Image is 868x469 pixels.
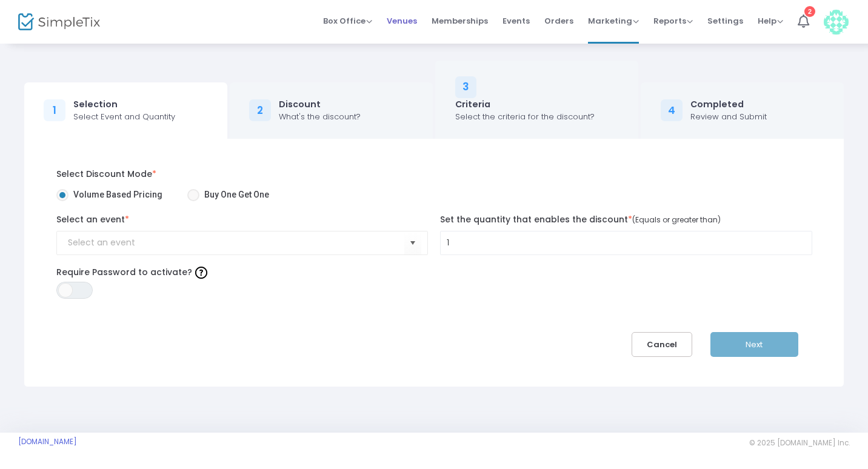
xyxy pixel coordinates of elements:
span: Reports [653,15,693,27]
input: Select an event [68,236,405,249]
span: Settings [707,5,743,36]
span: Memberships [432,5,488,36]
span: Help [758,15,783,27]
span: Events [502,5,530,36]
div: 2 [249,99,271,121]
span: © 2025 [DOMAIN_NAME] Inc. [749,438,850,448]
div: 1 [44,99,65,121]
div: Review and Submit [690,111,767,123]
div: Criteria [455,98,595,111]
button: Select [404,231,421,256]
img: question-mark [195,267,207,279]
div: Completed [690,98,767,111]
div: What's the discount? [279,111,361,123]
label: Select an event [56,213,429,226]
div: Discount [279,98,361,111]
span: Marketing [588,15,639,27]
span: Venues [387,5,417,36]
button: Cancel [632,332,692,357]
span: Volume Based Pricing [68,188,162,201]
label: Set the quantity that enables the discount [440,213,812,226]
a: [DOMAIN_NAME] [18,437,77,447]
label: Require Password to activate? [56,263,812,282]
span: (Equals or greater than) [632,215,721,225]
div: 2 [804,6,815,17]
div: 3 [455,76,477,98]
div: 4 [661,99,683,121]
label: Select Discount Mode [50,168,818,181]
span: Orders [544,5,573,36]
div: Select the criteria for the discount? [455,111,595,123]
span: Buy One Get One [199,188,269,201]
div: Select Event and Quantity [73,111,175,123]
div: Selection [73,98,175,111]
span: Box Office [323,15,372,27]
